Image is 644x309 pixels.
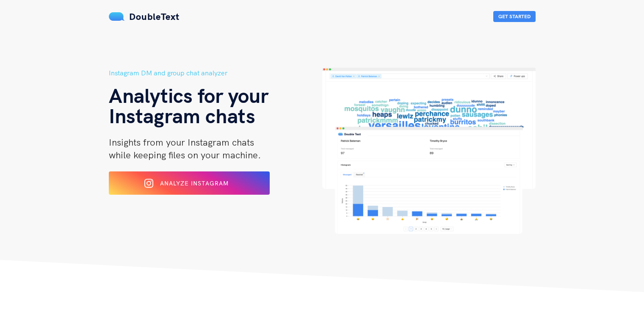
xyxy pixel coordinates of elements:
span: Analyze Instagram [160,179,229,187]
button: Get Started [493,11,536,22]
img: hero [322,68,536,234]
a: DoubleText [109,11,180,22]
span: while keeping files on your machine. [109,149,261,161]
a: Analyze Instagram [109,182,270,190]
h5: Instagram DM and group chat analyzer [109,68,322,78]
span: Insights from your Instagram chats [109,136,254,148]
span: DoubleText [129,11,180,22]
span: Analytics for your [109,83,268,108]
span: Instagram chats [109,103,255,128]
button: Analyze Instagram [109,171,270,195]
img: mS3x8y1f88AAAAABJRU5ErkJggg== [109,12,125,21]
